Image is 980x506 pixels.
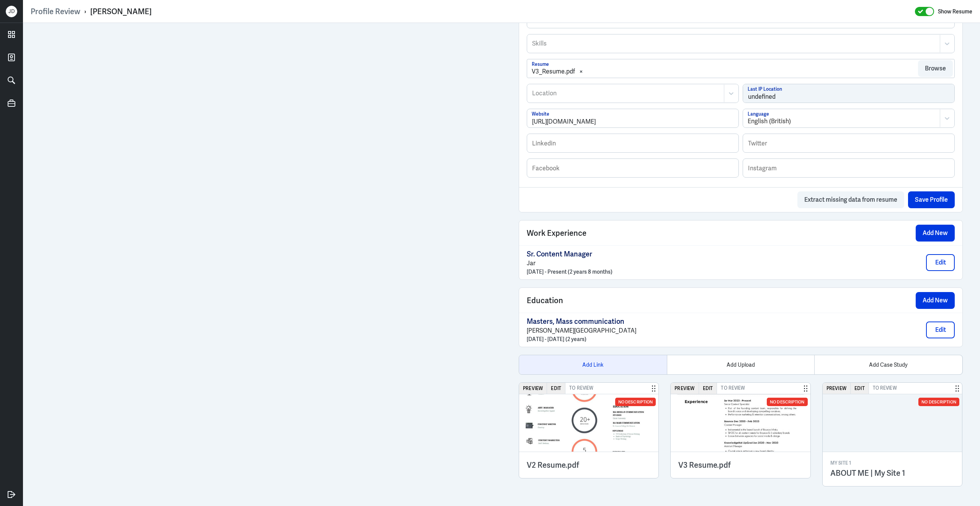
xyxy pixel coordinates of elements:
h3: V2 Resume.pdf [527,460,651,470]
button: Add New [916,292,955,309]
button: Preview [823,383,851,394]
div: Add Upload [667,355,815,374]
div: No Description [767,398,807,406]
p: [DATE] - [DATE] (2 years) [527,335,636,343]
div: No Description [918,398,959,406]
p: Masters, Mass communication [527,317,636,326]
input: Twitter [743,134,954,152]
iframe: https://ppcdn.hiredigital.com/register/be03e663/resumes/879548349/V3_Resume.pdf?Expires=176052979... [40,31,484,498]
span: To Review [717,383,749,394]
p: [DATE] - Present (2 years 8 months) [527,268,612,276]
h3: ABOUT ME | My Site 1 [830,468,954,478]
div: Add Link [519,355,667,374]
button: Add New [916,225,955,242]
input: Instagram [743,159,954,177]
span: Education [527,295,563,306]
button: Browse [918,60,953,77]
p: Jar [527,259,612,268]
input: Linkedin [527,134,738,152]
a: Profile Review [31,7,80,16]
button: Save Profile [908,191,955,208]
div: Add Case Study [814,355,962,374]
p: My Site 1 [830,460,954,467]
div: No Description [615,398,656,406]
button: Preview [519,383,547,394]
p: [PERSON_NAME][GEOGRAPHIC_DATA] [527,326,636,335]
button: Edit [926,254,955,271]
button: Edit [851,383,869,394]
button: Edit [699,383,717,394]
button: Edit [547,383,565,394]
span: To Review [565,383,597,394]
p: Sr. Content Manager [527,250,612,259]
button: Edit [926,322,955,338]
label: Show Resume [938,7,972,16]
div: J D [6,6,17,17]
button: Extract missing data from resume [797,191,904,208]
button: Preview [671,383,699,394]
input: Website [527,109,738,127]
input: Last IP Location [743,84,954,103]
p: › [80,7,90,16]
div: [PERSON_NAME] [90,7,152,16]
div: V3_Resume.pdf [532,67,575,76]
span: To Review [869,383,901,394]
h3: V3 Resume.pdf [678,460,802,470]
span: Work Experience [527,227,586,239]
input: Facebook [527,159,738,177]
